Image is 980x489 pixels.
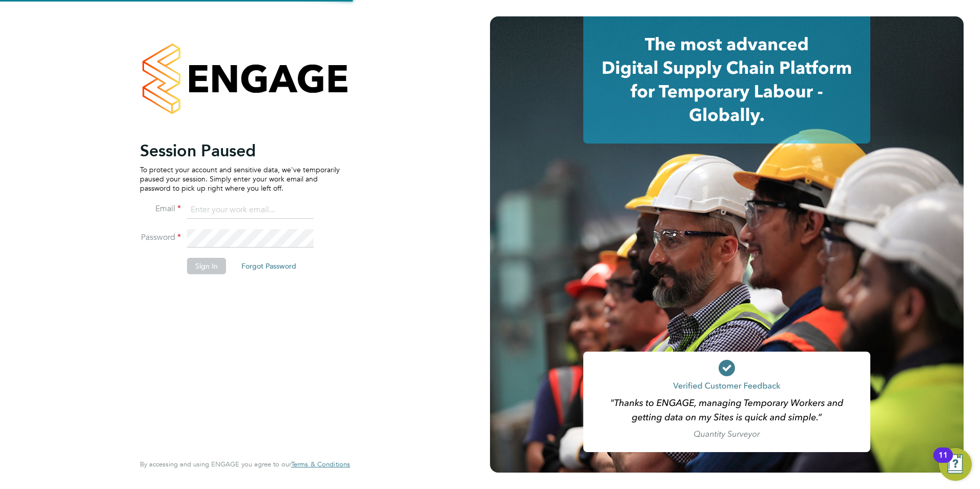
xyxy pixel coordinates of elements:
p: To protect your account and sensitive data, we've temporarily paused your session. Simply enter y... [140,165,340,193]
label: Email [140,203,181,214]
label: Password [140,232,181,243]
button: Open Resource Center, 11 new notifications [939,448,972,481]
div: 11 [938,455,948,468]
input: Enter your work email... [187,201,314,219]
span: Terms & Conditions [291,460,350,468]
h2: Session Paused [140,140,340,161]
a: Terms & Conditions [291,460,350,468]
button: Sign In [187,258,226,274]
button: Forgot Password [233,258,304,274]
span: By accessing and using ENGAGE you agree to our [140,460,350,468]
